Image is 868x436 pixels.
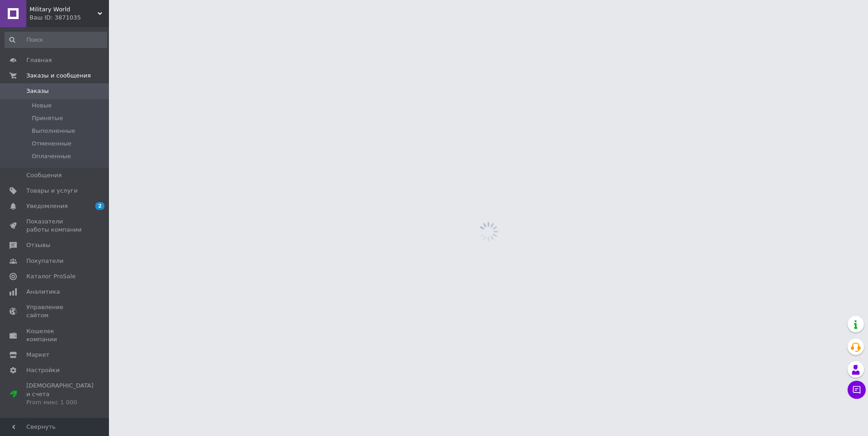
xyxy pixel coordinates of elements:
span: Оплаченные [32,152,71,160]
span: Уведомления [26,202,68,210]
span: Показатели работы компании [26,218,84,234]
span: Каталог ProSale [26,272,75,281]
span: Military World [30,5,98,14]
span: Аналитика [26,288,60,296]
span: Сообщения [26,171,62,179]
span: Товары и услуги [26,187,78,195]
span: Заказы [26,87,49,95]
span: Принятые [32,114,63,122]
button: Чат с покупателем [848,381,866,399]
span: Заказы и сообщения [26,72,91,80]
span: Кошелек компании [26,327,84,344]
span: Отмененные [32,140,71,148]
span: Покупатели [26,257,64,265]
span: Выполненные [32,127,75,135]
img: spinner_grey-bg-hcd09dd2d8f1a785e3413b09b97f8118e7.gif [476,219,501,244]
input: Поиск [5,32,107,48]
span: Главная [26,56,52,64]
span: [DEMOGRAPHIC_DATA] и счета [26,382,94,407]
span: 2 [95,202,104,210]
span: Маркет [26,351,49,359]
span: Управление сайтом [26,303,84,320]
span: Отзывы [26,241,50,249]
div: Prom микс 1 000 [26,398,94,407]
span: Новые [32,102,52,110]
span: Настройки [26,366,59,374]
div: Ваш ID: 3871035 [30,14,109,22]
